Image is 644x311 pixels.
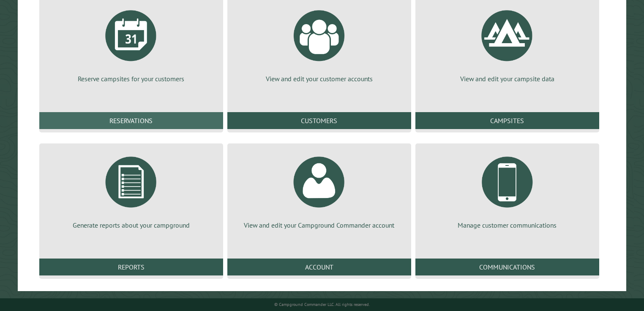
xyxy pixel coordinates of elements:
[237,220,401,230] p: View and edit your Campground Commander account
[426,220,589,230] p: Manage customer communications
[415,259,599,275] a: Communications
[227,259,411,275] a: Account
[415,112,599,129] a: Campsites
[237,150,401,230] a: View and edit your Campground Commander account
[49,4,213,83] a: Reserve campsites for your customers
[227,112,411,129] a: Customers
[426,4,589,83] a: View and edit your campsite data
[426,74,589,83] p: View and edit your campsite data
[426,150,589,230] a: Manage customer communications
[49,220,213,230] p: Generate reports about your campground
[49,74,213,83] p: Reserve campsites for your customers
[49,150,213,230] a: Generate reports about your campground
[274,302,370,307] small: © Campground Commander LLC. All rights reserved.
[237,4,401,83] a: View and edit your customer accounts
[39,112,223,129] a: Reservations
[237,74,401,83] p: View and edit your customer accounts
[39,259,223,275] a: Reports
